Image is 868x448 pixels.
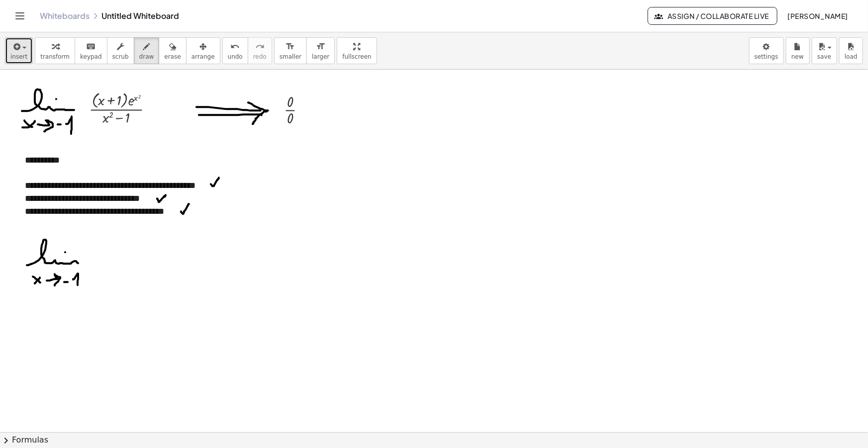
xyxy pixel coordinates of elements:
i: redo [255,41,265,53]
button: arrange [186,37,220,64]
span: [PERSON_NAME] [787,11,848,20]
button: settings [749,37,784,64]
span: erase [164,53,181,60]
i: keyboard [86,41,96,53]
span: settings [755,53,778,60]
button: undoundo [222,37,248,64]
button: format_sizesmaller [274,37,307,64]
span: redo [253,53,267,60]
span: keypad [80,53,102,60]
span: arrange [192,53,215,60]
a: Whiteboards [40,11,90,21]
button: new [786,37,810,64]
span: save [817,53,831,60]
button: fullscreen [337,37,377,64]
i: format_size [316,41,325,53]
span: new [791,53,804,60]
button: [PERSON_NAME] [779,7,856,25]
button: Toggle navigation [12,8,28,24]
span: draw [139,53,154,60]
button: format_sizelarger [306,37,335,64]
button: draw [134,37,160,64]
span: undo [228,53,243,60]
button: Assign / Collaborate Live [648,7,777,25]
i: format_size [286,41,295,53]
button: transform [35,37,75,64]
button: erase [159,37,186,64]
span: insert [10,53,27,60]
span: load [845,53,858,60]
span: Assign / Collaborate Live [656,11,769,20]
span: scrub [112,53,129,60]
span: transform [40,53,70,60]
button: redoredo [248,37,272,64]
button: insert [5,37,33,64]
span: larger [312,53,329,60]
button: save [812,37,837,64]
span: smaller [280,53,301,60]
button: load [839,37,863,64]
span: fullscreen [342,53,371,60]
button: scrub [107,37,134,64]
i: undo [230,41,240,53]
button: keyboardkeypad [75,37,107,64]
